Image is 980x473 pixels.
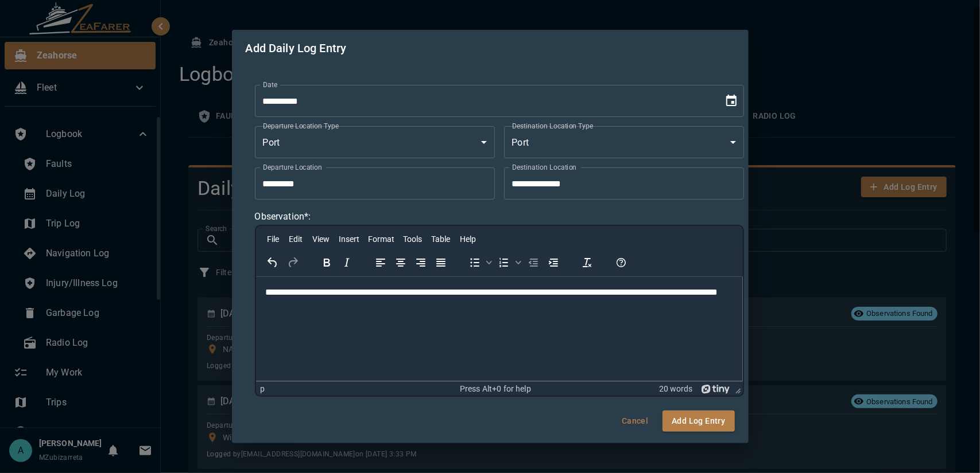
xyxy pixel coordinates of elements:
[720,89,743,112] button: Choose date, selected date is Aug 27, 2025
[403,234,422,244] span: Tools
[368,234,394,244] span: Format
[465,255,494,271] div: Bullet list
[512,162,577,172] label: Destination Location
[263,255,282,271] button: Undo
[417,384,574,394] div: Press Alt+0 for help
[283,255,303,271] button: Redo
[263,121,339,131] label: Departure Location Type
[524,255,543,271] button: Decrease indent
[263,80,277,89] label: Date
[289,234,303,244] span: Edit
[339,234,359,244] span: Insert
[431,255,451,271] button: Justify
[232,30,749,67] h2: Add Daily Log Entry
[371,255,390,271] button: Align left
[663,411,734,432] button: Add Log Entry
[512,121,594,131] label: Destination Location Type
[659,384,692,394] button: 20 words
[617,411,653,432] button: Cancel
[504,126,744,158] div: Port
[544,255,563,271] button: Increase indent
[578,255,597,271] button: Clear formatting
[267,234,279,244] span: File
[731,382,743,396] div: Press the Up and Down arrow keys to resize the editor.
[460,234,476,244] span: Help
[263,162,322,172] label: Departure Location
[611,255,631,271] button: Help
[261,384,265,394] div: p
[256,277,743,381] iframe: Rich Text Area
[255,126,495,158] div: Port
[411,255,431,271] button: Align right
[337,255,357,271] button: Italic
[431,234,450,244] span: Table
[312,234,330,244] span: View
[702,384,730,393] a: Powered by Tiny
[317,255,336,271] button: Bold
[255,209,744,225] h6: Observation*:
[494,255,523,271] div: Numbered list
[391,255,410,271] button: Align center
